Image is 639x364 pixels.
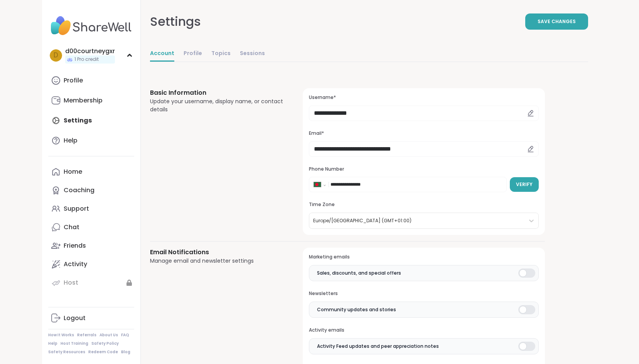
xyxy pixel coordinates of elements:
div: Update your username, display name, or contact details [150,97,285,114]
button: Save Changes [525,13,588,30]
div: d00courtneygxr [65,47,115,55]
a: Help [48,341,57,346]
div: Support [64,205,89,213]
h3: Email* [309,130,538,137]
div: Manage email and newsletter settings [150,257,285,265]
span: Community updates and stories [317,306,396,313]
a: Activity [48,255,134,273]
h3: Time Zone [309,201,538,208]
a: Membership [48,91,134,110]
a: Host Training [61,341,88,346]
a: Friends [48,237,134,255]
div: Host [64,278,78,287]
span: 1 Pro credit [74,56,99,63]
a: Profile [184,46,202,62]
a: Support [48,200,134,218]
a: Help [48,131,134,150]
span: Activity Feed updates and peer appreciation notes [317,343,439,350]
a: Safety Resources [48,349,85,355]
div: Activity [64,260,87,268]
a: Profile [48,71,134,90]
div: Profile [64,76,83,85]
a: Redeem Code [88,349,118,355]
h3: Email Notifications [150,248,285,257]
div: Coaching [64,186,94,195]
div: Chat [64,223,79,231]
h3: Phone Number [309,166,538,173]
h3: Username* [309,94,538,101]
h3: Marketing emails [309,254,538,260]
a: Logout [48,309,134,327]
div: Membership [64,96,103,105]
a: Blog [121,349,130,355]
a: Referrals [77,332,96,338]
a: Account [150,46,174,62]
h3: Newsletters [309,290,538,297]
h3: Basic Information [150,88,285,97]
span: Sales, discounts, and special offers [317,270,401,277]
h3: Activity emails [309,327,538,334]
a: Home [48,163,134,181]
button: Verify [510,177,539,192]
span: d [54,50,58,60]
img: ShareWell Nav Logo [48,12,134,39]
a: Topics [211,46,231,62]
div: Help [64,136,78,145]
a: About Us [99,332,118,338]
div: Friends [64,242,86,250]
div: Home [64,168,82,176]
div: Logout [64,314,86,322]
a: Host [48,273,134,292]
a: Safety Policy [91,341,119,346]
a: Sessions [240,46,265,62]
span: Save Changes [538,18,576,25]
a: Coaching [48,181,134,200]
a: FAQ [121,332,129,338]
div: Settings [150,12,201,31]
a: Chat [48,218,134,237]
span: Verify [516,181,533,188]
a: How It Works [48,332,74,338]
